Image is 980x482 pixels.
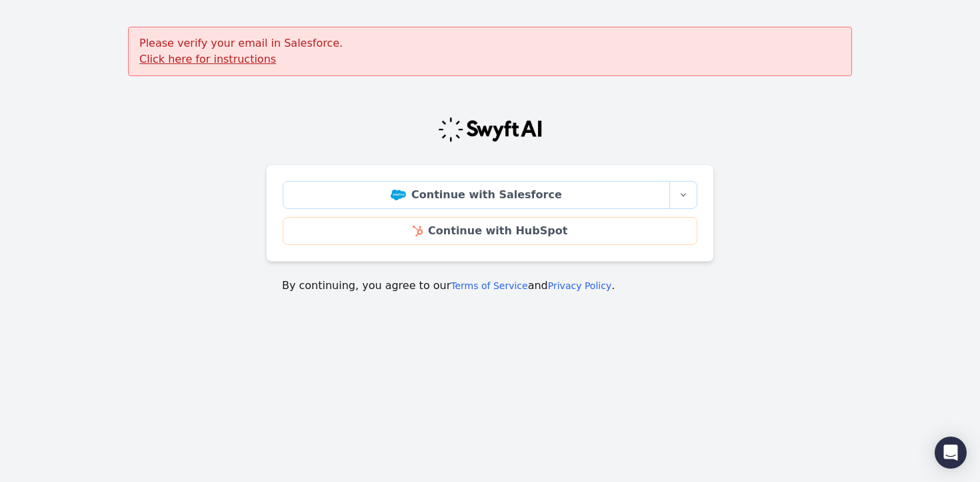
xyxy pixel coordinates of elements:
[413,226,423,236] img: HubSpot
[139,53,276,65] a: Click here for instructions
[282,278,698,294] p: By continuing, you agree to our and .
[935,437,967,469] div: Open Intercom Messenger
[283,181,670,209] a: Continue with Salesforce
[451,280,527,291] a: Terms of Service
[283,217,697,245] a: Continue with HubSpot
[128,27,852,76] div: Please verify your email in Salesforce.
[437,116,543,143] img: Swyft Logo
[548,280,611,291] a: Privacy Policy
[391,190,406,200] img: Salesforce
